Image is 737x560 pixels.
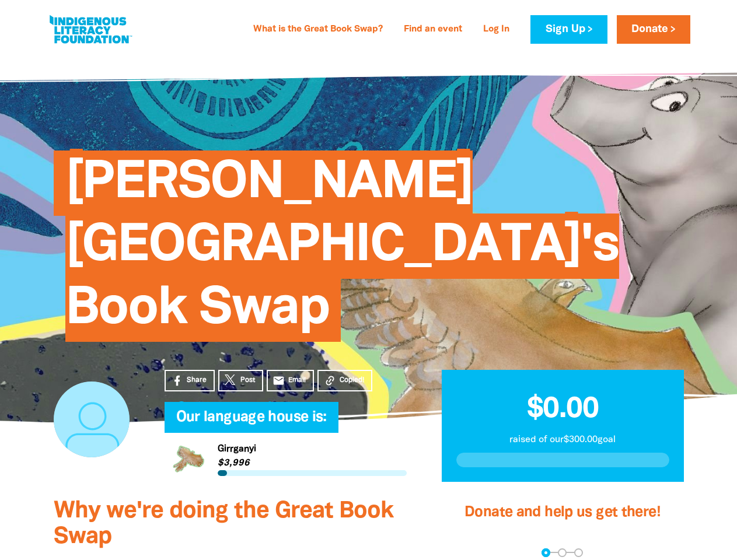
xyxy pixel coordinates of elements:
span: Donate and help us get there! [464,506,661,519]
a: emailEmail [267,370,315,391]
p: raised of our $300.00 goal [456,433,669,447]
i: email [273,374,285,387]
a: What is the Great Book Swap? [246,20,390,39]
span: Share [187,375,207,386]
a: Find an event [397,20,469,39]
button: Navigate to step 1 of 3 to enter your donation amount [542,548,550,557]
button: Navigate to step 2 of 3 to enter your details [558,548,567,557]
a: Post [218,370,263,391]
span: Copied! [340,375,364,386]
span: Post [240,375,255,386]
span: Why we're doing the Great Book Swap [54,501,393,548]
a: Share [165,370,215,391]
span: Email [288,375,306,386]
a: Donate [617,15,690,44]
button: Navigate to step 3 of 3 to enter your payment details [574,548,583,557]
span: [PERSON_NAME][GEOGRAPHIC_DATA]'s Book Swap [65,159,619,342]
span: Our language house is: [176,411,327,433]
a: Sign Up [530,15,607,44]
button: Copied! [317,370,372,391]
span: $0.00 [527,396,599,423]
a: Log In [476,20,516,39]
h6: My Team [165,421,407,428]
